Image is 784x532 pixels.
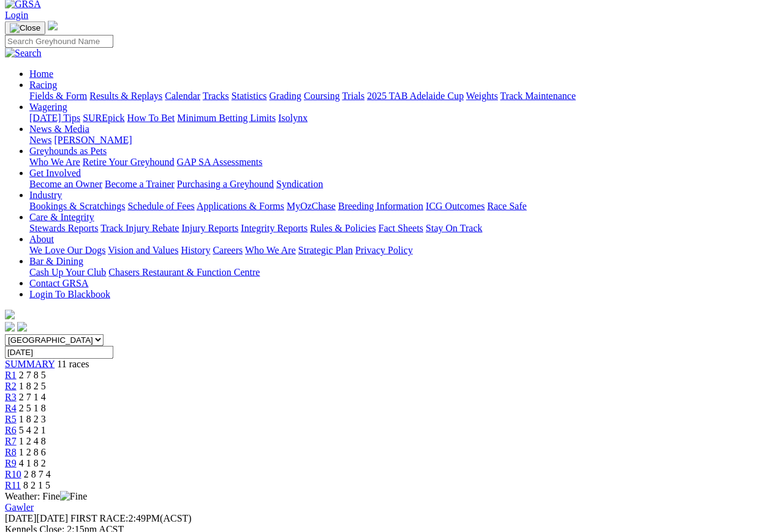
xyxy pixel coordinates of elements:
[310,223,376,233] a: Rules & Policies
[29,157,80,167] a: Who We Are
[127,201,194,211] a: Schedule of Fees
[379,223,423,233] a: Fact Sheets
[245,245,296,255] a: Who We Are
[100,223,179,233] a: Track Injury Rebate
[5,436,17,446] a: R7
[426,223,482,233] a: Stay On Track
[29,135,51,145] a: News
[177,179,274,189] a: Purchasing a Greyhound
[5,469,21,479] a: R10
[29,179,779,190] div: Get Involved
[5,310,15,320] img: logo-grsa-white.png
[5,48,42,59] img: Search
[5,491,87,501] span: Weather: Fine
[5,414,17,424] a: R5
[29,102,67,112] a: Wagering
[29,201,779,212] div: Industry
[29,212,94,222] a: Care & Integrity
[29,113,779,124] div: Wagering
[181,223,238,233] a: Injury Reports
[5,447,17,457] a: R8
[342,91,364,101] a: Trials
[29,223,98,233] a: Stewards Reports
[287,201,336,211] a: MyOzChase
[5,425,17,435] a: R6
[29,245,779,256] div: About
[29,80,57,90] a: Racing
[165,91,200,101] a: Calendar
[5,381,17,391] a: R2
[70,513,128,523] span: FIRST RACE:
[355,245,413,255] a: Privacy Policy
[5,370,17,380] a: R1
[19,425,46,435] span: 5 4 2 1
[232,91,267,101] a: Statistics
[19,414,46,424] span: 1 8 2 3
[29,267,106,277] a: Cash Up Your Club
[177,157,263,167] a: GAP SA Assessments
[426,201,484,211] a: ICG Outcomes
[19,392,46,402] span: 2 7 1 4
[57,359,89,369] span: 11 races
[5,458,17,468] a: R9
[29,278,88,288] a: Contact GRSA
[83,157,175,167] a: Retire Your Greyhound
[500,91,576,101] a: Track Maintenance
[29,168,81,178] a: Get Involved
[304,91,340,101] a: Coursing
[105,179,175,189] a: Become a Trainer
[197,201,284,211] a: Applications & Forms
[29,256,83,266] a: Bar & Dining
[29,157,779,168] div: Greyhounds as Pets
[29,245,105,255] a: We Love Our Dogs
[338,201,423,211] a: Breeding Information
[29,146,107,156] a: Greyhounds as Pets
[60,491,87,502] img: Fine
[269,91,301,101] a: Grading
[10,23,40,33] img: Close
[5,403,17,413] span: R4
[19,436,46,446] span: 1 2 4 8
[213,245,243,255] a: Careers
[5,513,68,523] span: [DATE]
[5,21,45,35] button: Toggle navigation
[5,392,17,402] a: R3
[29,91,87,101] a: Fields & Form
[83,113,124,123] a: SUREpick
[17,322,27,332] img: twitter.svg
[108,245,178,255] a: Vision and Values
[23,480,50,490] span: 8 2 1 5
[19,458,46,468] span: 4 1 8 2
[5,35,113,48] input: Search
[466,91,498,101] a: Weights
[29,113,80,123] a: [DATE] Tips
[54,135,132,145] a: [PERSON_NAME]
[29,91,779,102] div: Racing
[5,359,55,369] a: SUMMARY
[108,267,260,277] a: Chasers Restaurant & Function Centre
[29,179,102,189] a: Become an Owner
[29,267,779,278] div: Bar & Dining
[19,403,46,413] span: 2 5 1 8
[278,113,307,123] a: Isolynx
[29,124,89,134] a: News & Media
[127,113,175,123] a: How To Bet
[276,179,323,189] a: Syndication
[70,513,192,523] span: 2:49PM(ACST)
[203,91,229,101] a: Tracks
[19,370,46,380] span: 2 7 8 5
[29,135,779,146] div: News & Media
[5,513,37,523] span: [DATE]
[5,480,21,490] span: R11
[177,113,276,123] a: Minimum Betting Limits
[48,21,58,31] img: logo-grsa-white.png
[181,245,210,255] a: History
